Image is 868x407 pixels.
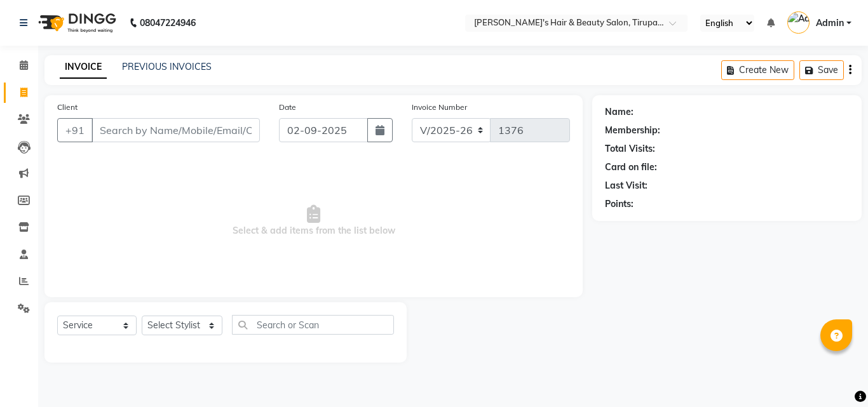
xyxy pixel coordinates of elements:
span: Select & add items from the list below [57,157,570,284]
div: Membership: [605,124,660,137]
label: Invoice Number [412,102,467,113]
img: Admin [787,11,810,34]
div: Name: [605,105,634,119]
label: Client [57,102,78,113]
button: +91 [57,118,93,142]
label: Date [279,102,296,113]
input: Search by Name/Mobile/Email/Code [92,118,260,142]
div: Last Visit: [605,179,648,192]
div: Points: [605,197,634,211]
div: Total Visits: [605,142,655,156]
img: logo [32,5,119,41]
button: Create New [721,60,794,80]
span: Admin [816,17,844,30]
iframe: chat widget [815,356,855,394]
button: Save [799,60,844,80]
div: Card on file: [605,161,657,174]
input: Search or Scan [232,315,394,335]
a: INVOICE [60,56,107,79]
a: PREVIOUS INVOICES [122,61,212,72]
b: 08047224946 [140,5,196,41]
